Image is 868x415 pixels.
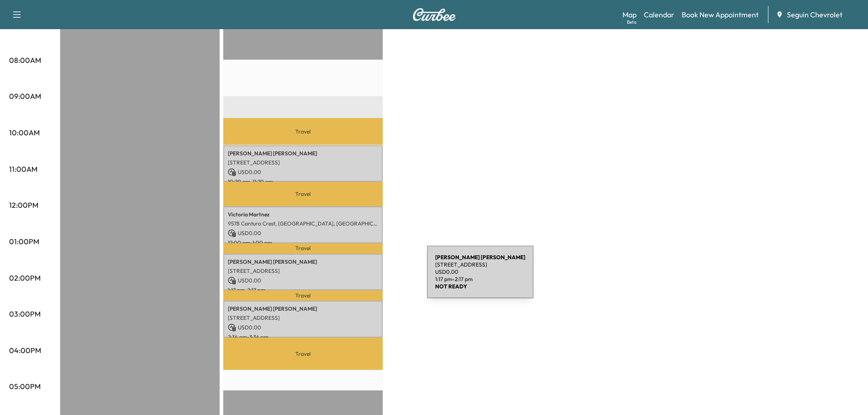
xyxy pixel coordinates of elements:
[228,267,378,275] p: [STREET_ADDRESS]
[223,243,383,254] p: Travel
[228,258,378,266] p: [PERSON_NAME] [PERSON_NAME]
[228,220,378,227] p: 9578 Cantura Crest, [GEOGRAPHIC_DATA], [GEOGRAPHIC_DATA]
[9,236,39,247] p: 01:00PM
[9,272,41,283] p: 02:00PM
[228,229,378,237] p: USD 0.00
[9,127,40,138] p: 10:00AM
[223,118,383,145] p: Travel
[9,91,41,102] p: 09:00AM
[228,314,378,322] p: [STREET_ADDRESS]
[644,9,674,20] a: Calendar
[228,159,378,166] p: [STREET_ADDRESS]
[228,323,378,332] p: USD 0.00
[223,290,383,301] p: Travel
[682,9,759,20] a: Book New Appointment
[228,333,378,341] p: 2:34 pm - 3:34 pm
[9,381,41,392] p: 05:00PM
[228,287,378,294] p: 1:17 pm - 2:17 pm
[9,55,41,66] p: 08:00AM
[9,308,41,319] p: 03:00PM
[9,345,41,356] p: 04:00PM
[223,182,383,206] p: Travel
[9,200,38,210] p: 12:00PM
[228,150,378,157] p: [PERSON_NAME] [PERSON_NAME]
[228,211,378,218] p: Victoria Martnez
[228,178,378,185] p: 10:20 am - 11:20 am
[228,277,378,285] p: USD 0.00
[787,9,842,20] span: Seguin Chevrolet
[228,168,378,176] p: USD 0.00
[9,164,37,174] p: 11:00AM
[223,338,383,370] p: Travel
[228,305,378,313] p: [PERSON_NAME] [PERSON_NAME]
[412,8,456,21] img: Curbee Logo
[622,9,637,20] a: MapBeta
[627,19,637,26] div: Beta
[228,239,378,246] p: 12:00 pm - 1:00 pm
